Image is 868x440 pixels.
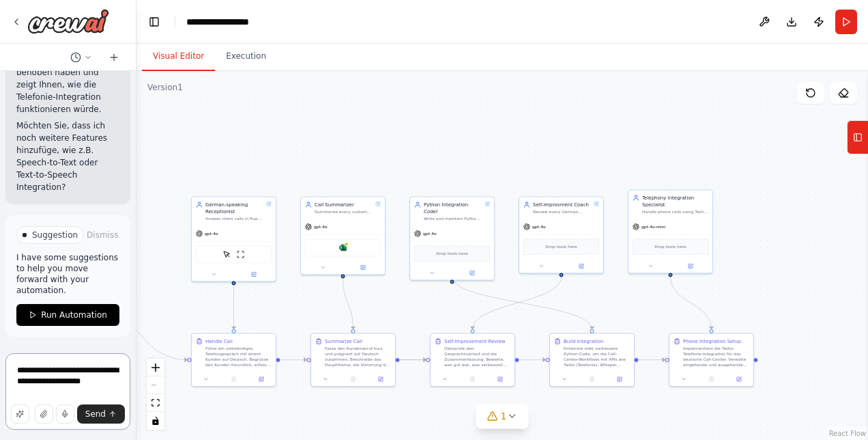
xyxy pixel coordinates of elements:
div: Telephony Integration SpecialistHandle phone calls using Twilio API - make outbound calls, receiv... [628,189,713,273]
button: Open in side panel [235,270,274,278]
button: Upload files [35,404,53,424]
div: Self-Improvement ReviewÜberprüfe den Gesprächsverlauf und die Zusammenfassung. Bewerte, was gut w... [430,333,515,386]
div: Telephony Integration Specialist [642,194,708,208]
button: Visual Editor [142,42,215,71]
button: No output available [338,375,367,383]
span: gpt-4o [532,224,546,230]
img: ScrapeElementFromWebsiteTool [223,250,231,258]
nav: breadcrumb [186,15,270,29]
button: Open in side panel [489,375,512,383]
button: Open in side panel [369,375,392,383]
span: Run Automation [41,310,107,320]
g: Edge from 502609aa-03c6-421a-a090-af37188117f0 to f3c4ea46-bfd3-4114-a5bf-26bcd48b0a7e [469,277,565,329]
button: Send [77,404,125,424]
div: Self-improvment CoachReview every German costumer conversation and identify how the AI crew can c... [519,196,604,273]
a: React Flow attribution [829,430,866,437]
div: Phone Integration Setup [683,338,741,344]
span: gpt-4o-mini [641,224,665,230]
button: Switch to previous chat [65,49,98,66]
button: zoom in [147,359,164,376]
span: Send [85,409,106,420]
div: Self-improvment Coach [533,201,591,208]
div: Summarize Call [325,338,362,344]
button: Start a new chat [103,49,125,66]
button: fit view [147,394,164,412]
div: React Flow controls [147,359,164,430]
button: Open in side panel [727,375,751,383]
button: Open in side panel [453,269,492,277]
div: Python Integration Coder [424,201,482,215]
img: Logo [27,9,109,33]
button: Improve this prompt [11,404,29,424]
div: Call SummarizerSummarize every customer call in clear, concise German. Capture the topic. tone an... [300,196,386,275]
img: ScrapeWebsiteTool [237,250,245,258]
span: 1 [501,409,507,423]
div: German-speaking Receptionist [205,201,263,215]
button: Run Automation [16,304,119,326]
div: Implementiere die Twilio-Telefonie-Integration für das deutsche Call-Center. Verwalte eingehende ... [683,346,749,368]
button: Open in side panel [562,262,601,270]
g: Edge from f3c4ea46-bfd3-4114-a5bf-26bcd48b0a7e to 2893be1a-fb8c-459f-9c88-b020b769f836 [519,357,546,363]
div: Handle Call [205,338,233,344]
div: German-speaking ReceptionistAnswer client calls in fluent humanized German. Understand what the c... [191,196,276,281]
span: gpt-4o [205,231,218,236]
button: 1 [476,404,529,429]
button: Dismiss [84,228,121,242]
div: Review every German costumer conversation and identify how the AI crew can communicate more clear... [533,209,591,215]
div: Führe ein vollständiges Telefongespräch mit einem Kunden auf Deutsch. Begrüsse den Kunden freundl... [205,346,272,368]
div: Summarize every customer call in clear, concise German. Capture the topic. tone and key next step... [315,209,373,215]
div: Version 1 [147,82,183,93]
div: Write and maintain Python integration code that connects the AI Call Center with APIs such as Twi... [424,216,482,221]
button: Open in side panel [608,375,631,383]
span: Drop tools here [654,243,686,250]
button: Execution [215,42,277,71]
img: Microsoft excel [339,243,347,251]
span: Drop tools here [436,250,467,257]
button: Hide left sidebar [145,12,164,31]
button: Open in side panel [250,375,273,383]
g: Edge from a9341284-2820-4d0e-82c7-ee902a1f9fc2 to 404c2b0d-f178-41e9-b4b2-aa10e5ad21fc [340,278,357,329]
button: No output available [458,375,487,383]
div: Build IntegrationEntwickle oder verbessere Python-Code, um die Call-Center-Workflows mit APIs wie... [549,333,635,386]
button: No output available [219,375,248,383]
div: Handle CallFühre ein vollständiges Telefongespräch mit einem Kunden auf Deutsch. Begrüsse den Kun... [191,333,276,386]
div: Summarize CallFasse den Kundenanruf kurz und prägnant auf Deutsch zusammen. Beschreibe das Hauptt... [310,333,396,386]
div: Call Summarizer [315,201,373,208]
span: Drop tools here [545,243,577,250]
p: I have some suggestions to help you move forward with your automation. [16,252,119,296]
div: Answer client calls in fluent humanized German. Understand what the consumer wants, respond polit... [205,216,263,221]
div: Handle phone calls using Twilio API - make outbound calls, receive call status, and manage call w... [642,209,708,215]
g: Edge from 05eb0b4c-c7d4-4ce7-9175-6a450ab4aa61 to 768353ee-8b5b-4f39-a99a-17c4dfe6dbea [231,285,237,329]
button: toggle interactivity [147,412,164,430]
div: Build Integration [564,338,603,344]
span: gpt-4o [423,231,437,236]
g: Edge from 934b9be7-9ab9-491b-a74c-a27a5fdce80d to 2893be1a-fb8c-459f-9c88-b020b769f836 [449,277,596,329]
div: Überprüfe den Gesprächsverlauf und die Zusammenfassung. Bewerte, was gut war, was verbessert werd... [444,346,510,368]
p: Möchten Sie, dass ich noch weitere Features hinzufüge, wie z.B. Speech-to-Text oder Text-to-Speec... [16,120,119,193]
g: Edge from 2893be1a-fb8c-459f-9c88-b020b769f836 to ca2d5637-0094-42f2-be19-aabe48874717 [639,357,665,363]
button: No output available [697,375,725,383]
g: Edge from 404c2b0d-f178-41e9-b4b2-aa10e5ad21fc to f3c4ea46-bfd3-4114-a5bf-26bcd48b0a7e [400,357,426,363]
span: Suggestion [32,230,78,240]
button: Open in side panel [344,263,383,271]
div: Self-Improvement Review [444,338,506,344]
g: Edge from 768353ee-8b5b-4f39-a99a-17c4dfe6dbea to 404c2b0d-f178-41e9-b4b2-aa10e5ad21fc [280,357,307,363]
div: Fasse den Kundenanruf kurz und prägnant auf Deutsch zusammen. Beschreibe das Hauptthema, die Stim... [325,346,391,368]
div: Phone Integration SetupImplementiere die Twilio-Telefonie-Integration für das deutsche Call-Cente... [669,333,754,386]
button: Open in side panel [671,262,710,270]
g: Edge from 39d23269-3b22-4775-bdc9-828562f0a66e to ca2d5637-0094-42f2-be19-aabe48874717 [667,277,715,329]
button: Click to speak your automation idea [56,404,74,424]
div: Python Integration CoderWrite and maintain Python integration code that connects the AI Call Cent... [409,196,495,280]
button: No output available [577,375,606,383]
span: gpt-4o [314,224,328,230]
div: Entwickle oder verbessere Python-Code, um die Call-Center-Workflows mit APIs wie Twilio (Telefoni... [564,346,630,368]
